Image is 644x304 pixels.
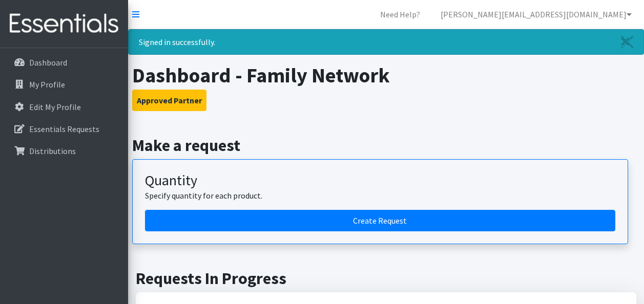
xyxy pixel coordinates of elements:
[29,57,67,68] p: Dashboard
[145,210,615,231] a: Create a request by quantity
[4,119,124,139] a: Essentials Requests
[128,29,644,55] div: Signed in successfully.
[372,4,428,25] a: Need Help?
[145,172,615,189] h3: Quantity
[29,102,81,112] p: Edit My Profile
[145,189,615,202] p: Specify quantity for each product.
[29,79,65,90] p: My Profile
[4,7,124,41] img: HumanEssentials
[611,30,643,54] a: Close
[4,97,124,117] a: Edit My Profile
[29,146,76,156] p: Distributions
[132,136,640,155] h2: Make a request
[29,124,99,134] p: Essentials Requests
[132,90,206,111] button: Approved Partner
[136,269,636,288] h2: Requests In Progress
[432,4,640,25] a: [PERSON_NAME][EMAIL_ADDRESS][DOMAIN_NAME]
[132,63,640,88] h1: Dashboard - Family Network
[4,74,124,95] a: My Profile
[4,141,124,161] a: Distributions
[4,52,124,73] a: Dashboard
